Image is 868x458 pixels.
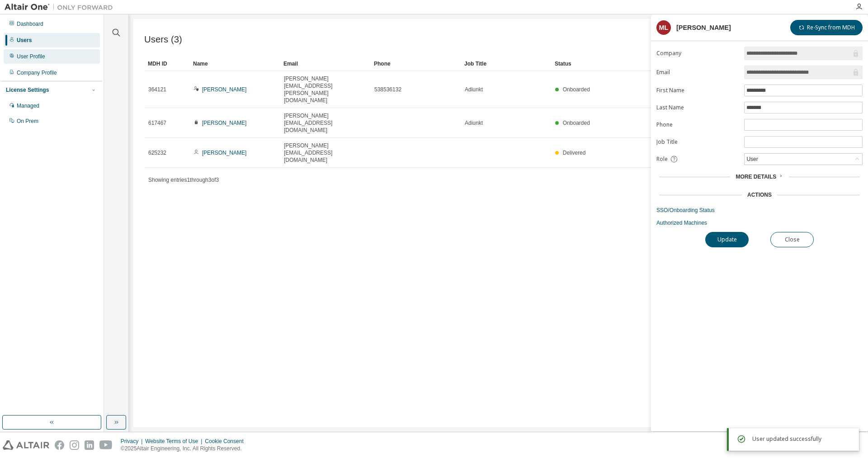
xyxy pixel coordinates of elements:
[656,138,739,146] label: Job Title
[656,69,739,76] label: Email
[144,34,182,45] span: Users (3)
[17,20,43,28] div: Dashboard
[148,177,219,183] span: Showing entries 1 through 3 of 3
[745,154,862,165] div: User
[17,69,57,76] div: Company Profile
[656,219,863,227] a: Authorized Machines
[145,438,205,445] div: Website Terms of Use
[656,207,863,214] a: SSO/Onboarding Status
[656,156,668,163] span: Role
[747,191,772,198] div: Actions
[563,150,586,156] span: Delivered
[656,87,739,94] label: First Name
[563,120,590,126] span: Onboarded
[148,86,166,93] span: 364121
[770,232,814,247] button: Close
[17,102,39,109] div: Managed
[555,57,806,71] div: Status
[283,57,367,71] div: Email
[148,119,166,127] span: 617467
[284,142,366,164] span: [PERSON_NAME][EMAIL_ADDRESS][DOMAIN_NAME]
[676,24,731,31] div: [PERSON_NAME]
[736,174,776,180] span: More Details
[5,3,118,12] img: Altair One
[465,119,483,127] span: Adiunkt
[17,53,45,60] div: User Profile
[85,440,94,450] img: linkedin.svg
[705,232,749,247] button: Update
[193,57,276,71] div: Name
[70,440,79,450] img: instagram.svg
[3,440,49,450] img: altair_logo.svg
[465,86,483,93] span: Adiunkt
[202,150,247,156] a: [PERSON_NAME]
[656,104,739,111] label: Last Name
[17,37,32,44] div: Users
[656,50,739,57] label: Company
[121,438,145,445] div: Privacy
[374,57,457,71] div: Phone
[205,438,249,445] div: Cookie Consent
[148,149,166,156] span: 625232
[464,57,547,71] div: Job Title
[656,20,671,35] div: ML
[99,440,113,450] img: youtube.svg
[6,86,49,94] div: License Settings
[656,121,739,128] label: Phone
[790,20,863,35] button: Re-Sync from MDH
[202,120,247,126] a: [PERSON_NAME]
[374,86,401,93] span: 538536132
[563,86,590,93] span: Onboarded
[745,154,759,164] div: User
[121,445,249,453] p: © 2025 Altair Engineering, Inc. All Rights Reserved.
[752,434,852,444] div: User updated successfully
[17,118,38,125] div: On Prem
[284,75,366,104] span: [PERSON_NAME][EMAIL_ADDRESS][PERSON_NAME][DOMAIN_NAME]
[148,57,186,71] div: MDH ID
[55,440,64,450] img: facebook.svg
[202,86,247,93] a: [PERSON_NAME]
[284,112,366,134] span: [PERSON_NAME][EMAIL_ADDRESS][DOMAIN_NAME]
